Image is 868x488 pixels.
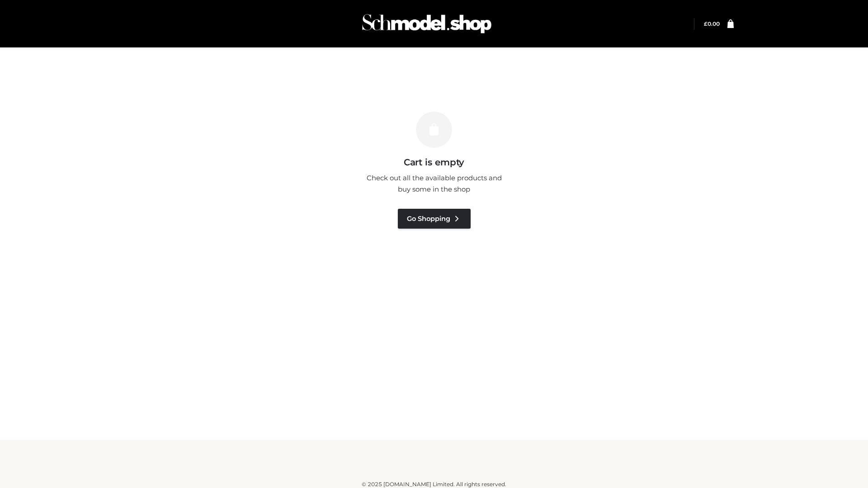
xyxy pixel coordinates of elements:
[362,172,506,195] p: Check out all the available products and buy some in the shop
[704,20,720,27] a: £0.00
[704,20,720,27] bdi: 0.00
[398,209,471,229] a: Go Shopping
[155,157,713,168] h3: Cart is empty
[359,6,495,42] img: Schmodel Admin 964
[704,20,708,27] span: £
